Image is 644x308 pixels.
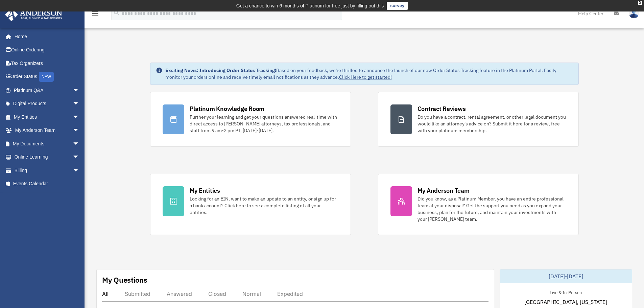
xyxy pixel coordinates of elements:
[165,67,573,80] div: Based on your feedback, we're thrilled to announce the launch of our new Order Status Tracking fe...
[125,290,150,297] div: Submitted
[236,2,384,10] div: Get a chance to win 6 months of Platinum for free just by filling out this
[150,92,351,147] a: Platinum Knowledge Room Further your learning and get your questions answered real-time with dire...
[5,56,90,70] a: Tax Organizers
[418,195,566,222] div: Did you know, as a Platinum Member, you have an entire professional team at your disposal? Get th...
[5,150,90,164] a: Online Learningarrow_drop_down
[5,164,90,177] a: Billingarrow_drop_down
[277,290,303,297] div: Expedited
[5,137,90,150] a: My Documentsarrow_drop_down
[208,290,226,297] div: Closed
[638,1,642,5] div: close
[5,84,90,97] a: Platinum Q&Aarrow_drop_down
[73,110,86,124] span: arrow_drop_down
[5,177,90,191] a: Events Calendar
[629,8,639,18] img: User Pic
[242,290,261,297] div: Normal
[73,97,86,111] span: arrow_drop_down
[190,186,220,195] div: My Entities
[418,114,566,134] div: Do you have a contract, rental agreement, or other legal document you would like an attorney's ad...
[73,124,86,138] span: arrow_drop_down
[5,97,90,111] a: Digital Productsarrow_drop_down
[39,72,54,82] div: NEW
[165,67,276,73] strong: Exciting News: Introducing Order Status Tracking!
[5,124,90,137] a: My Anderson Teamarrow_drop_down
[150,174,351,235] a: My Entities Looking for an EIN, want to make an update to an entity, or sign up for a bank accoun...
[167,290,192,297] div: Answered
[73,164,86,177] span: arrow_drop_down
[3,8,64,21] img: Anderson Advisors Platinum Portal
[102,275,147,285] div: My Questions
[524,298,607,306] span: [GEOGRAPHIC_DATA], [US_STATE]
[91,12,99,18] a: menu
[91,9,99,18] i: menu
[190,114,338,134] div: Further your learning and get your questions answered real-time with direct access to [PERSON_NAM...
[113,9,120,17] i: search
[73,150,86,164] span: arrow_drop_down
[418,104,466,113] div: Contract Reviews
[387,2,408,10] a: survey
[5,43,90,57] a: Online Ordering
[190,104,265,113] div: Platinum Knowledge Room
[378,92,579,147] a: Contract Reviews Do you have a contract, rental agreement, or other legal document you would like...
[102,290,109,297] div: All
[190,195,338,216] div: Looking for an EIN, want to make an update to an entity, or sign up for a bank account? Click her...
[5,110,90,124] a: My Entitiesarrow_drop_down
[500,269,632,283] div: [DATE]-[DATE]
[5,70,90,84] a: Order StatusNEW
[73,137,86,151] span: arrow_drop_down
[5,30,86,43] a: Home
[378,174,579,235] a: My Anderson Team Did you know, as a Platinum Member, you have an entire professional team at your...
[418,186,470,195] div: My Anderson Team
[339,74,392,80] a: Click Here to get started!
[73,84,86,97] span: arrow_drop_down
[544,288,587,295] div: Live & In-Person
